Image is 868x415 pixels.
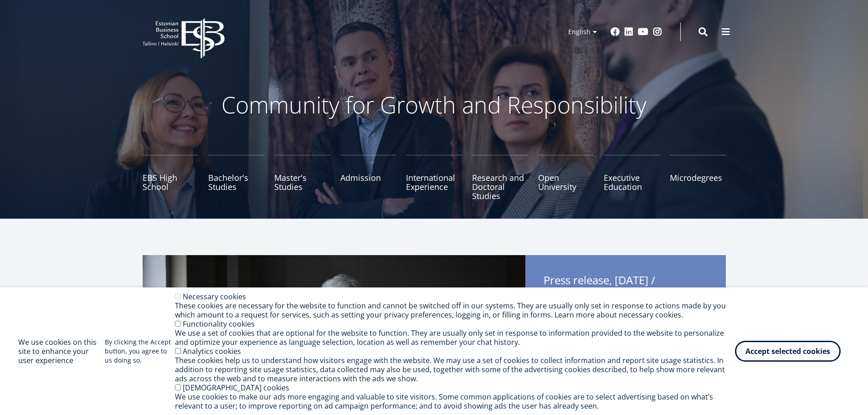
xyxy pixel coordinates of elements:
span: Nobel Laureate [PERSON_NAME] to Deliver Lecture at [GEOGRAPHIC_DATA] [544,287,708,301]
a: Microdegrees [670,155,726,200]
span: Press release, [DATE] / [544,273,708,303]
div: These cookies are necessary for the website to function and cannot be switched off in our systems... [175,301,735,319]
div: We use a set of cookies that are optional for the website to function. They are usually only set ... [175,328,735,347]
p: By clicking the Accept button, you agree to us doing so. [105,338,175,365]
a: Open University [538,155,594,200]
div: We use cookies to make our ads more engaging and valuable to site visitors. Some common applicati... [175,392,735,410]
a: Master's Studies [274,155,330,200]
label: [DEMOGRAPHIC_DATA] cookies [183,383,289,393]
a: Facebook [611,27,620,36]
a: Admission [340,155,396,200]
button: Accept selected cookies [735,341,841,362]
p: Community for Growth and Responsibility [193,91,676,118]
label: Analytics cookies [183,346,241,356]
a: Instagram [653,27,662,36]
a: Youtube [638,27,648,36]
label: Functionality cookies [183,319,255,329]
div: These cookies help us to understand how visitors engage with the website. We may use a set of coo... [175,356,735,383]
a: International Experience [406,155,462,200]
a: Research and Doctoral Studies [472,155,528,200]
a: Bachelor's Studies [208,155,264,200]
label: Necessary cookies [183,292,246,302]
a: Executive Education [604,155,660,200]
a: Linkedin [624,27,633,36]
a: EBS High School [143,155,199,200]
h2: We use cookies on this site to enhance your user experience [18,338,105,365]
